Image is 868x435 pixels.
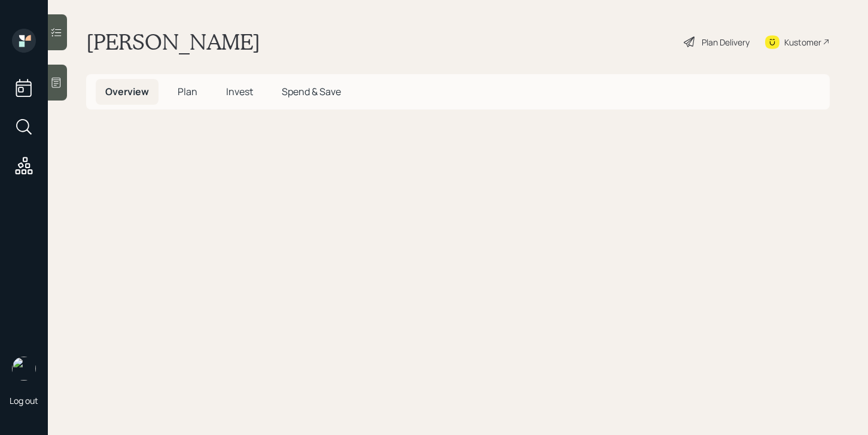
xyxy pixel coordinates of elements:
div: Plan Delivery [702,36,750,48]
span: Spend & Save [282,85,341,98]
div: Log out [10,395,38,406]
div: Kustomer [784,36,821,48]
span: Plan [178,85,197,98]
img: retirable_logo.png [12,357,36,381]
span: Invest [226,85,253,98]
span: Overview [105,85,149,98]
h1: [PERSON_NAME] [86,29,260,55]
